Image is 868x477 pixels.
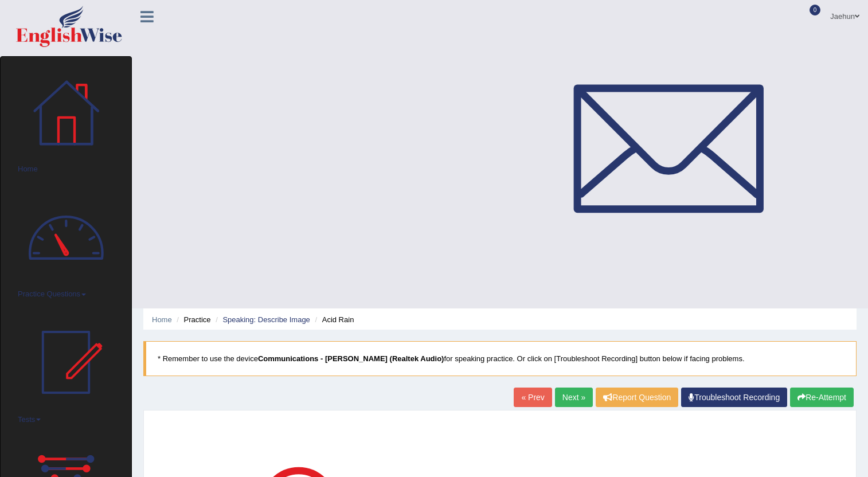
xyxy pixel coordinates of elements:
[790,388,854,407] button: Re-Attempt
[9,57,123,178] a: Home
[258,354,444,363] b: Communications - [PERSON_NAME] (Realtek Audio)
[555,388,593,407] a: Next »
[596,388,678,407] button: Report Question
[810,5,821,15] span: 0
[681,388,787,407] a: Troubleshoot Recording
[9,307,123,428] a: Tests
[514,388,552,407] a: « Prev
[222,315,310,324] a: Speaking: Describe Image
[143,341,857,376] blockquote: * Remember to use the device for speaking practice. Or click on [Troubleshoot Recording] button b...
[312,314,354,325] li: Acid Rain
[152,315,172,324] a: Home
[174,314,210,325] li: Practice
[9,182,123,303] a: Practice Questions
